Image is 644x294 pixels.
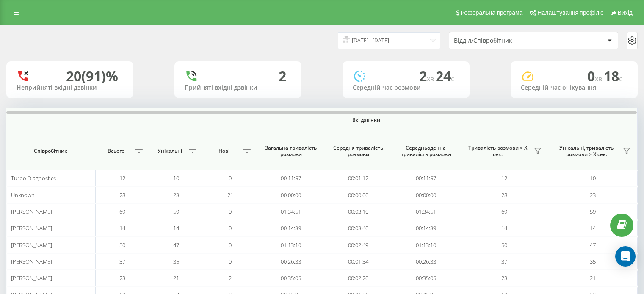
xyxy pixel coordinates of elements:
[119,191,125,199] span: 28
[325,236,392,253] td: 00:02:49
[392,187,459,203] td: 00:00:00
[173,241,179,249] span: 47
[17,84,123,91] div: Неприйняті вхідні дзвінки
[436,67,454,85] span: 24
[590,174,596,182] span: 10
[11,191,35,199] span: Unknown
[227,191,233,199] span: 21
[419,67,436,85] span: 2
[618,9,633,16] span: Вихід
[119,274,125,282] span: 23
[454,37,555,44] div: Відділ/Співробітник
[501,208,507,215] span: 69
[11,241,52,249] span: [PERSON_NAME]
[590,224,596,232] span: 14
[353,84,459,91] div: Середній час розмови
[119,208,125,215] span: 69
[173,208,179,215] span: 59
[257,236,325,253] td: 01:13:10
[229,174,232,182] span: 0
[590,241,596,249] span: 47
[173,224,179,232] span: 14
[590,258,596,265] span: 35
[451,74,454,83] span: c
[279,68,286,84] div: 2
[257,170,325,187] td: 00:11:57
[119,224,125,232] span: 14
[66,68,118,84] div: 20 (91)%
[173,274,179,282] span: 21
[399,145,452,158] span: Середньоденна тривалість розмови
[392,220,459,236] td: 00:14:39
[501,224,507,232] span: 14
[154,148,186,154] span: Унікальні
[11,224,52,232] span: [PERSON_NAME]
[11,208,52,215] span: [PERSON_NAME]
[590,208,596,215] span: 59
[615,246,636,267] div: Open Intercom Messenger
[392,270,459,286] td: 00:35:05
[461,9,523,16] span: Реферальна програма
[325,270,392,286] td: 00:02:20
[207,148,240,154] span: Нові
[392,236,459,253] td: 01:13:10
[185,84,291,91] div: Прийняті вхідні дзвінки
[595,74,604,83] span: хв
[257,253,325,270] td: 00:26:33
[325,220,392,236] td: 00:03:40
[501,258,507,265] span: 37
[257,270,325,286] td: 00:35:05
[325,170,392,187] td: 00:01:12
[427,74,436,83] span: хв
[14,148,86,154] span: Співробітник
[590,274,596,282] span: 21
[521,84,627,91] div: Середній час очікування
[11,274,52,282] span: [PERSON_NAME]
[392,203,459,220] td: 01:34:51
[257,203,325,220] td: 01:34:51
[119,258,125,265] span: 37
[119,241,125,249] span: 50
[619,74,622,83] span: c
[11,258,52,265] span: [PERSON_NAME]
[229,274,232,282] span: 2
[501,274,507,282] span: 23
[501,191,507,199] span: 28
[604,67,622,85] span: 18
[119,174,125,182] span: 12
[229,241,232,249] span: 0
[229,208,232,215] span: 0
[325,203,392,220] td: 00:03:10
[392,170,459,187] td: 00:11:57
[392,253,459,270] td: 00:26:33
[126,117,606,124] span: Всі дзвінки
[501,174,507,182] span: 12
[173,174,179,182] span: 10
[229,258,232,265] span: 0
[229,224,232,232] span: 0
[587,67,604,85] span: 0
[501,241,507,249] span: 50
[11,174,56,182] span: Turbo Diagnostics
[332,145,385,158] span: Середня тривалість розмови
[325,187,392,203] td: 00:00:00
[537,9,603,16] span: Налаштування профілю
[553,145,620,158] span: Унікальні, тривалість розмови > Х сек.
[173,191,179,199] span: 23
[325,253,392,270] td: 00:01:34
[173,258,179,265] span: 35
[265,145,318,158] span: Загальна тривалість розмови
[257,187,325,203] td: 00:00:00
[100,148,132,154] span: Всього
[464,145,531,158] span: Тривалість розмови > Х сек.
[590,191,596,199] span: 23
[257,220,325,236] td: 00:14:39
